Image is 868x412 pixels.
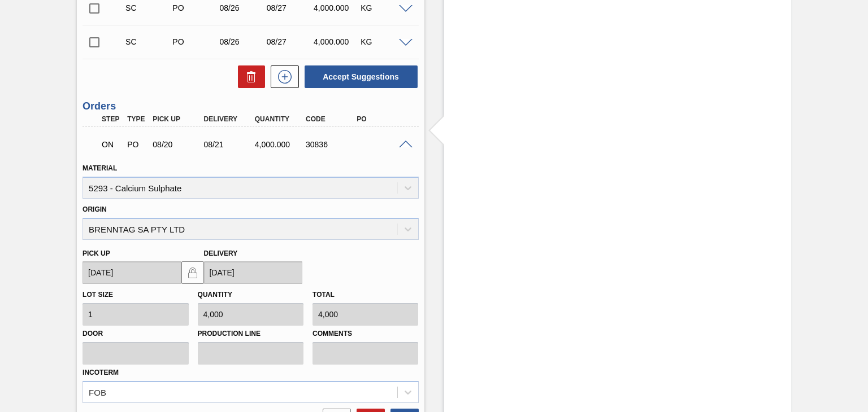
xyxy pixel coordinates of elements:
[83,249,110,257] label: Pick up
[311,37,362,46] div: 4,000.000
[232,65,265,88] div: Delete Suggestions
[204,261,302,284] input: mm/dd/yyyy
[358,37,409,46] div: KG
[150,140,206,149] div: 08/20/2025
[252,140,308,149] div: 4,000.000
[303,115,359,123] div: Code
[123,3,174,12] div: Suggestion Created
[252,115,308,123] div: Quantity
[313,326,418,342] label: Comments
[99,132,124,157] div: Negotiating Order
[354,115,410,123] div: PO
[99,115,124,123] div: Step
[83,369,119,376] label: Incoterm
[170,37,221,46] div: Purchase order
[198,291,232,299] label: Quantity
[303,140,359,149] div: 30836
[89,387,106,397] div: FOB
[124,140,150,149] div: Purchase order
[204,249,238,257] label: Delivery
[198,326,303,342] label: Production Line
[181,261,204,284] button: locked
[217,3,268,12] div: 08/26/2025
[83,291,113,299] label: Lot size
[123,37,174,46] div: Suggestion Created
[358,3,409,12] div: KG
[264,37,315,46] div: 08/27/2025
[313,291,335,299] label: Total
[83,205,107,213] label: Origin
[217,37,268,46] div: 08/26/2025
[201,115,257,123] div: Delivery
[299,64,419,89] div: Accept Suggestions
[150,115,206,123] div: Pick up
[83,164,117,172] label: Material
[186,266,199,279] img: locked
[201,140,257,149] div: 08/21/2025
[305,65,418,88] button: Accept Suggestions
[83,261,181,284] input: mm/dd/yyyy
[83,326,188,342] label: Door
[311,3,362,12] div: 4,000.000
[170,3,221,12] div: Purchase order
[265,65,299,88] div: New suggestion
[83,100,418,112] h3: Orders
[124,115,150,123] div: Type
[102,140,121,149] p: ON
[264,3,315,12] div: 08/27/2025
